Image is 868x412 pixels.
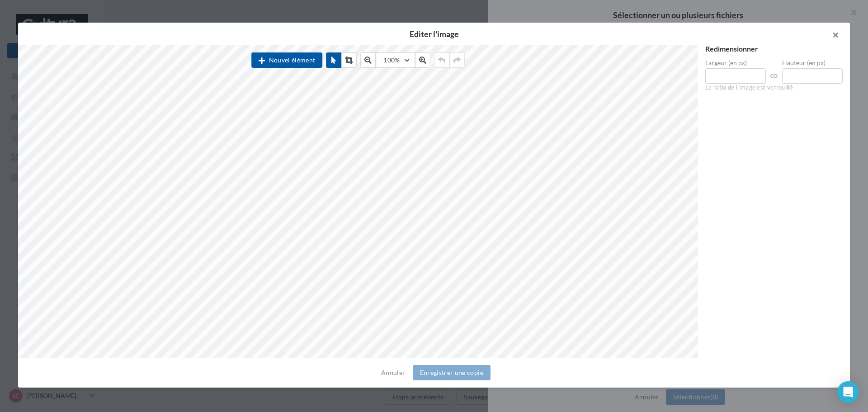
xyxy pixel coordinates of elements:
[413,365,491,380] button: Enregistrer une copie
[705,60,766,66] label: Largeur (en px)
[33,30,835,38] h2: Editer l'image
[837,381,859,403] div: Open Intercom Messenger
[705,45,843,52] div: Redimensionner
[705,84,843,92] div: Le ratio de l'image est verrouillé
[782,60,843,66] label: Hauteur (en px)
